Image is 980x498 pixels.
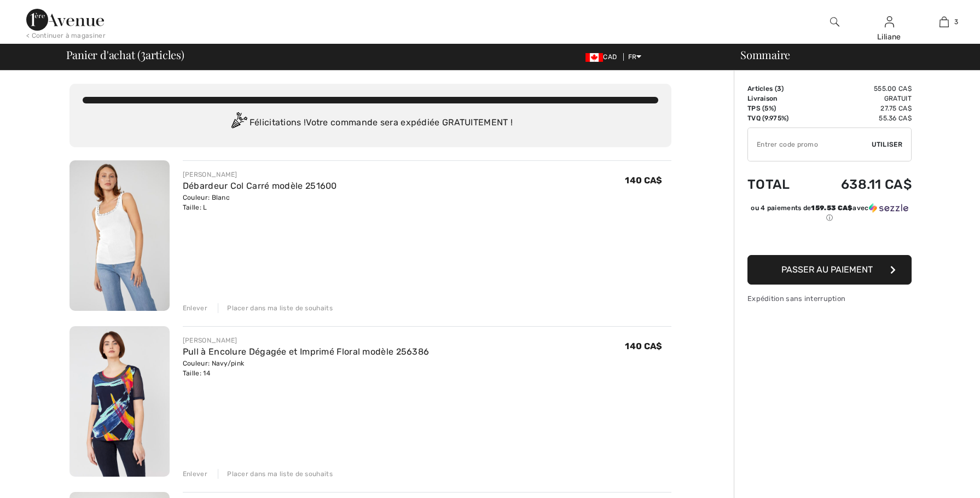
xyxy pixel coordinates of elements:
[862,31,916,43] div: Liliane
[809,113,912,123] td: 55.36 CA$
[917,15,971,28] a: 3
[809,84,912,94] td: 555.00 CA$
[727,49,973,60] div: Sommaire
[585,53,621,61] span: CAD
[747,166,809,203] td: Total
[183,469,207,479] div: Enlever
[872,140,902,149] span: Utiliser
[141,47,146,61] span: 3
[625,341,662,351] span: 140 CA$
[885,15,894,28] img: Mes infos
[26,9,104,31] img: 1ère Avenue
[809,94,912,103] td: Gratuit
[69,326,170,477] img: Pull à Encolure Dégagée et Imprimé Floral modèle 256386
[218,303,333,313] div: Placer dans ma liste de souhaits
[748,128,872,161] input: Code promo
[747,84,809,94] td: Articles ( )
[183,170,337,179] div: [PERSON_NAME]
[775,185,980,498] iframe: Trouvez des informations supplémentaires ici
[747,203,912,227] div: ou 4 paiements de159.53 CA$avecSezzle Cliquez pour en savoir plus sur Sezzle
[183,335,430,345] div: [PERSON_NAME]
[585,53,603,62] img: Canadian Dollar
[625,175,662,186] span: 140 CA$
[747,293,912,304] div: Expédition sans interruption
[26,31,106,40] div: < Continuer à magasiner
[809,103,912,113] td: 27.75 CA$
[885,16,894,27] a: Se connecter
[228,112,250,134] img: Congratulation2.svg
[83,112,658,134] div: Félicitations ! Votre commande sera expédiée GRATUITEMENT !
[747,103,809,113] td: TPS (5%)
[183,346,430,357] a: Pull à Encolure Dégagée et Imprimé Floral modèle 256386
[747,94,809,103] td: Livraison
[183,181,337,191] a: Débardeur Col Carré modèle 251600
[183,193,337,212] div: Couleur: Blanc Taille: L
[830,15,839,28] img: recherche
[809,166,912,203] td: 638.11 CA$
[954,17,958,27] span: 3
[218,469,333,479] div: Placer dans ma liste de souhaits
[66,49,184,60] span: Panier d'achat ( articles)
[183,358,430,378] div: Couleur: Navy/pink Taille: 14
[69,160,170,311] img: Débardeur Col Carré modèle 251600
[747,113,809,123] td: TVQ (9.975%)
[183,303,207,313] div: Enlever
[747,203,912,223] div: ou 4 paiements de avec
[747,255,912,285] button: Passer au paiement
[777,85,781,92] span: 3
[628,53,642,61] span: FR
[747,227,912,251] iframe: PayPal-paypal
[940,15,949,28] img: Mon panier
